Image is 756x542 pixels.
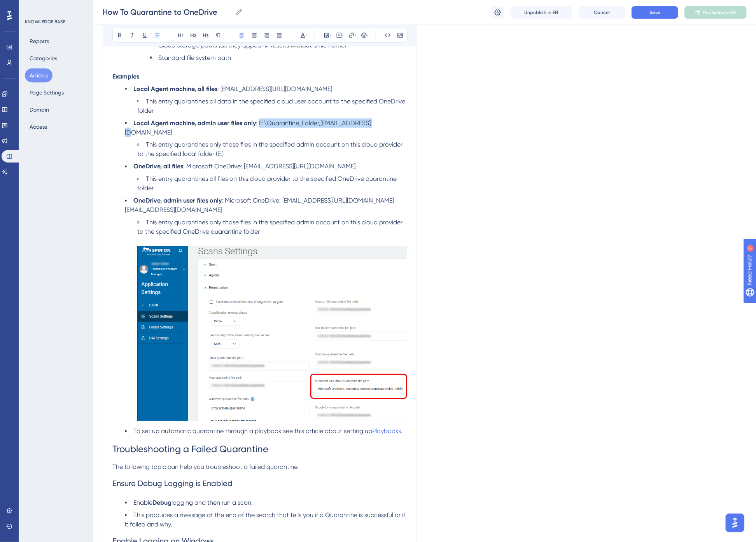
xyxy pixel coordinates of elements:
[723,511,747,535] iframe: UserGuiding AI Assistant Launcher
[579,6,625,19] button: Cancel
[594,9,610,16] span: Cancel
[18,2,49,11] span: Need Help?
[25,120,52,134] button: Access
[137,175,398,192] span: This entry quarantines all files on this cloud provider to the specified OneDrive quarantine folder
[632,6,678,19] button: Save
[133,163,183,170] strong: OneDrive, all files
[133,85,217,93] strong: Local Agent machine, all files
[684,6,747,19] button: Published in EN
[525,9,558,16] span: Unpublish in EN
[125,119,371,136] span: : E:\Quarantine_Folder,[EMAIL_ADDRESS][DOMAIN_NAME]
[183,163,355,170] span: : Microsoft OneDrive: [EMAIL_ADDRESS][URL][DOMAIN_NAME]
[510,6,572,19] button: Unpublish in EN
[133,428,372,435] span: To set up automatic quarantine through a playbook see this article about setting up
[112,73,139,80] strong: Examples
[703,9,737,16] span: Published in EN
[103,7,232,17] input: Article Name
[125,512,407,528] span: This produces a message at the end of the search that tells you if a Quarantine is successful or ...
[137,141,404,158] span: This entry quarantines only those files in the specified admin account on this cloud provider to ...
[112,463,299,471] span: The following topic can help you troubleshoot a failed quarantine.
[112,444,268,455] span: Troubleshooting a Failed Quarantine
[25,68,52,82] button: Articles
[171,499,253,507] span: logging and then run a scan.
[372,428,401,435] a: Playbooks
[54,4,56,10] div: 2
[137,98,407,114] span: This entry quarantines all data in the specified cloud user account to the specified OneDrive folder
[25,19,65,25] div: KNOWLEDGE BASE
[125,197,394,214] span: : Microsoft OneDrive: [EMAIL_ADDRESS][URL][DOMAIN_NAME][EMAIL_ADDRESS][DOMAIN_NAME]
[137,219,404,236] span: This entry quarantines only those files in the specified admin account on this cloud provider to ...
[25,51,62,65] button: Categories
[401,428,402,435] span: .
[25,86,68,100] button: Page Settings
[25,103,54,117] button: Domain
[152,499,171,507] strong: Debug
[112,479,233,488] span: Ensure Debug Logging is Enabled
[158,54,231,61] span: Standard file system path
[133,197,222,205] strong: OneDrive, admin user files only
[217,85,332,93] span: : [EMAIL_ADDRESS][URL][DOMAIN_NAME]
[158,42,346,49] span: Cloud storage paths (as they appear in results without a file name)
[649,9,660,16] span: Save
[25,34,54,48] button: Reports
[133,119,256,127] strong: Local Agent machine, admin user files only
[133,499,152,507] span: Enable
